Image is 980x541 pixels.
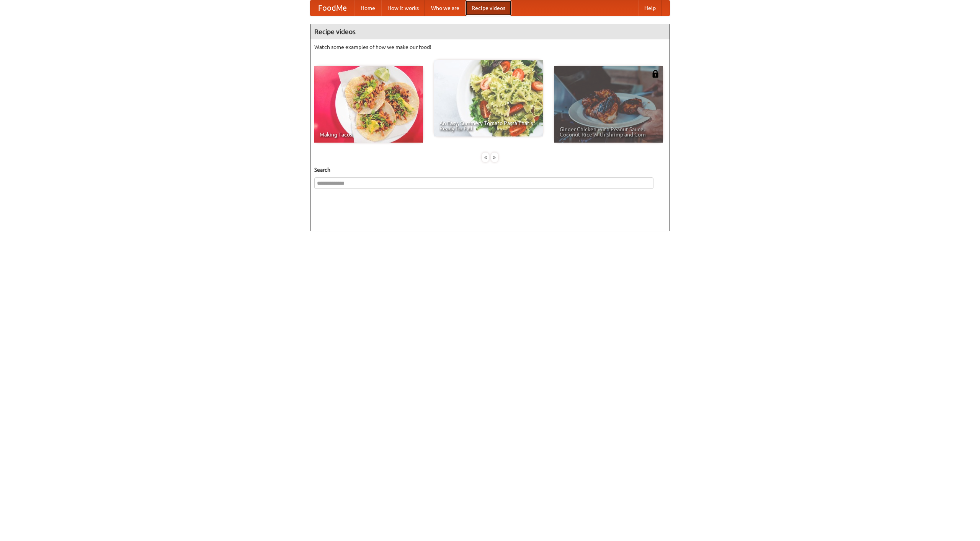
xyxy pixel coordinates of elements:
a: Help [638,0,662,16]
span: Making Tacos [320,132,418,137]
h4: Recipe videos [310,24,670,39]
div: » [491,153,498,162]
a: Recipe videos [465,0,511,16]
a: FoodMe [310,0,354,16]
a: How it works [381,0,425,16]
span: An Easy, Summery Tomato Pasta That's Ready for Fall [439,120,537,131]
h5: Search [314,166,666,174]
img: 483408.png [652,70,659,78]
a: Making Tacos [314,66,423,143]
a: An Easy, Summery Tomato Pasta That's Ready for Fall [434,60,543,136]
a: Who we are [425,0,465,16]
div: « [482,153,489,162]
p: Watch some examples of how we make our food! [314,43,666,51]
a: Home [354,0,381,16]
